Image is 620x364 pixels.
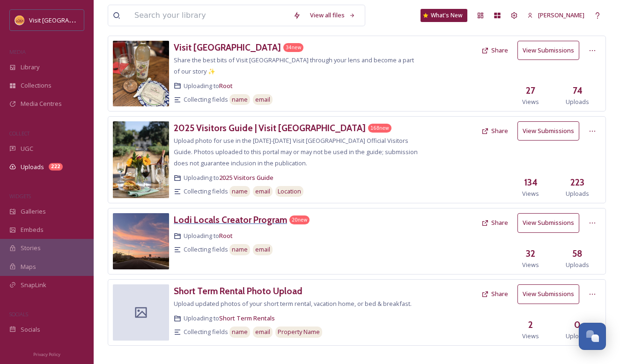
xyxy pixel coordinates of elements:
a: [PERSON_NAME] [523,6,589,24]
a: Root [219,231,233,240]
span: Collecting fields [184,187,228,196]
span: Collections [21,81,52,90]
span: Collecting fields [184,95,228,104]
span: Stories [21,244,41,253]
span: Location [278,187,301,196]
a: Short Term Rentals [219,314,275,322]
button: Open Chat [579,323,606,350]
span: name [232,187,248,196]
span: name [232,327,248,336]
img: 2acd0613-a2e2-43e2-92e9-eabe3dcb039e.jpg [113,41,169,106]
span: Uploads [21,163,44,171]
a: 2025 Visitors Guide | Visit [GEOGRAPHIC_DATA] [174,121,366,135]
div: 34 new [283,43,303,52]
span: Collecting fields [184,327,228,336]
span: WIDGETS [9,193,31,200]
span: COLLECT [9,130,30,137]
h3: 32 [526,247,535,260]
div: 20 new [289,215,310,224]
span: Uploads [566,332,589,341]
a: View Submissions [517,121,584,141]
span: Visit [GEOGRAPHIC_DATA] [29,15,102,24]
div: 168 new [368,124,391,133]
a: View all files [305,6,360,24]
span: Views [522,97,539,106]
img: f902a055-b810-4cd2-ac95-4056376f6c03.jpg [113,213,169,269]
span: Uploading to [184,314,275,323]
h3: Lodi Locals Creator Program [174,214,287,225]
div: 222 [49,163,63,171]
span: email [255,327,270,336]
a: What's New [421,9,467,22]
button: Share [477,214,513,232]
h3: Short Term Rental Photo Upload [174,285,303,297]
span: Embeds [21,225,44,234]
a: Root [219,82,233,90]
span: Uploads [566,260,589,269]
span: name [232,245,248,254]
h3: 0 [574,318,581,332]
span: name [232,95,248,104]
h3: 58 [572,247,583,260]
h3: 27 [526,84,535,97]
span: email [255,245,270,254]
a: Privacy Policy [33,348,60,359]
a: Lodi Locals Creator Program [174,213,287,227]
input: Search your library [130,5,288,26]
span: Collecting fields [184,245,228,254]
span: Media Centres [21,99,62,108]
span: Uploads [566,97,589,106]
span: Upload updated photos of your short term rental, vacation home, or bed & breakfast. [174,299,412,308]
span: Maps [21,262,36,271]
h3: 74 [573,84,583,97]
span: Socials [21,325,40,334]
a: Short Term Rental Photo Upload [174,284,303,298]
a: Visit [GEOGRAPHIC_DATA] [174,41,281,54]
span: Upload photo for use in the [DATE]-[DATE] Visit [GEOGRAPHIC_DATA] Official Visitors Guide. Photos... [174,136,418,167]
span: Uploading to [184,173,273,182]
img: 02ba72ed-9640-4def-b05f-57bda92ce533.jpg [113,121,169,198]
span: Views [522,189,539,198]
button: Share [477,41,513,59]
span: email [255,187,270,196]
button: View Submissions [517,121,579,141]
h3: 2 [528,318,533,332]
button: Share [477,122,513,140]
a: 2025 Visitors Guide [219,173,273,182]
span: Views [522,260,539,269]
h3: 134 [524,176,538,189]
h3: 223 [570,176,584,189]
span: SnapLink [21,281,46,290]
button: View Submissions [517,284,579,304]
a: View Submissions [517,284,584,304]
span: Uploading to [184,82,233,90]
span: Uploads [566,189,589,198]
a: View Submissions [517,213,584,232]
span: email [255,95,270,104]
button: View Submissions [517,41,579,60]
span: Views [522,332,539,341]
span: Library [21,63,39,72]
h3: 2025 Visitors Guide | Visit [GEOGRAPHIC_DATA] [174,122,366,134]
span: SOCIALS [9,311,28,318]
button: View Submissions [517,213,579,232]
button: Share [477,285,513,303]
img: Square%20Social%20Visit%20Lodi.png [15,15,24,25]
span: Privacy Policy [33,351,60,357]
a: View Submissions [517,41,584,60]
span: MEDIA [9,48,26,55]
span: UGC [21,144,33,153]
span: Property Name [278,327,320,336]
h3: Visit [GEOGRAPHIC_DATA] [174,42,281,53]
span: Share the best bits of Visit [GEOGRAPHIC_DATA] through your lens and become a part of our story ✨ [174,56,414,75]
span: Uploading to [184,231,233,240]
span: Galleries [21,207,46,216]
span: [PERSON_NAME] [538,11,584,19]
